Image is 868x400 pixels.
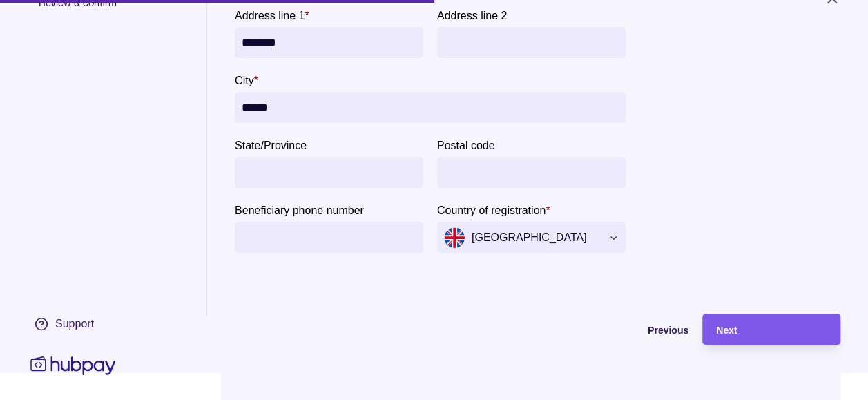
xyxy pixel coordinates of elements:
span: Next [716,325,737,336]
a: Support [28,309,119,339]
label: Postal code [437,137,495,153]
p: State/Province [235,140,307,151]
p: City [235,75,254,86]
input: State/Province [242,157,416,188]
p: Postal code [437,140,495,151]
input: Address line 1 [242,27,416,58]
label: Beneficiary phone number [235,202,364,218]
p: Country of registration [437,204,546,216]
input: City [242,92,619,123]
label: Address line 1 [235,7,309,23]
label: Country of registration [437,202,550,218]
button: Previous [550,314,688,345]
input: Beneficiary phone number [242,222,416,253]
input: Address line 2 [444,27,619,58]
label: State/Province [235,137,307,153]
label: Address line 2 [437,7,507,23]
div: Support [55,316,94,332]
input: Postal code [444,157,619,188]
label: City [235,72,258,88]
span: Previous [648,325,688,336]
p: Beneficiary phone number [235,204,364,216]
p: Address line 1 [235,10,305,21]
button: Next [702,314,840,345]
p: Address line 2 [437,10,507,21]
